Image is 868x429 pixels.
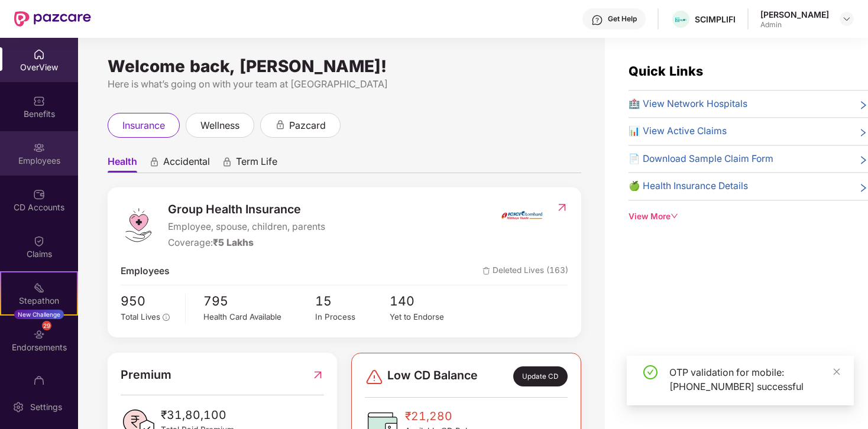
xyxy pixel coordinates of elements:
img: svg+xml;base64,PHN2ZyBpZD0iTXlfT3JkZXJzIiBkYXRhLW5hbWU9Ik15IE9yZGVycyIgeG1sbnM9Imh0dHA6Ly93d3cudz... [33,375,45,387]
div: OTP validation for mobile: [PHONE_NUMBER] successful [669,365,840,394]
img: New Pazcare Logo [14,11,91,27]
div: Yet to Endorse [390,311,464,323]
span: info-circle [163,314,170,321]
span: 📄 Download Sample Claim Form [629,152,773,167]
img: svg+xml;base64,PHN2ZyBpZD0iSG9tZSIgeG1sbnM9Imh0dHA6Ly93d3cudzMub3JnLzIwMDAvc3ZnIiB3aWR0aD0iMjAiIG... [33,48,45,60]
img: svg+xml;base64,PHN2ZyBpZD0iQ0RfQWNjb3VudHMiIGRhdGEtbmFtZT0iQ0QgQWNjb3VudHMiIHhtbG5zPSJodHRwOi8vd3... [33,188,45,200]
span: Premium [121,366,171,384]
span: Deleted Lives (163) [482,264,568,279]
span: right [859,154,868,167]
img: svg+xml;base64,PHN2ZyBpZD0iQ2xhaW0iIHhtbG5zPSJodHRwOi8vd3d3LnczLm9yZy8yMDAwL3N2ZyIgd2lkdGg9IjIwIi... [33,235,45,247]
span: pazcard [289,118,326,133]
div: In Process [315,311,390,323]
img: svg+xml;base64,PHN2ZyBpZD0iRW5kb3JzZW1lbnRzIiB4bWxucz0iaHR0cDovL3d3dy53My5vcmcvMjAwMC9zdmciIHdpZH... [33,329,45,340]
span: 950 [121,291,177,311]
span: ₹31,80,100 [161,406,234,424]
span: Employees [121,264,170,279]
img: RedirectIcon [312,366,324,384]
div: Update CD [513,366,568,386]
div: [PERSON_NAME] [760,9,829,20]
span: 140 [390,291,464,311]
div: Welcome back, [PERSON_NAME]! [108,61,581,71]
div: New Challenge [14,310,64,319]
span: Quick Links [629,63,703,79]
span: Employee, spouse, children, parents [168,220,325,235]
span: 🏥 View Network Hospitals [629,97,747,112]
div: animation [222,157,232,167]
span: Accidental [163,155,210,173]
div: animation [275,119,286,130]
div: Settings [27,401,66,413]
img: transparent%20(1).png [672,15,689,24]
span: ₹21,280 [405,407,486,425]
div: Health Card Available [203,311,315,323]
span: Group Health Insurance [168,200,325,219]
div: 29 [42,321,51,330]
div: Coverage: [168,236,325,251]
img: svg+xml;base64,PHN2ZyBpZD0iSGVscC0zMngzMiIgeG1sbnM9Imh0dHA6Ly93d3cudzMub3JnLzIwMDAvc3ZnIiB3aWR0aD... [591,14,603,26]
span: 📊 View Active Claims [629,124,727,139]
span: Low CD Balance [387,366,478,386]
div: Here is what’s going on with your team at [GEOGRAPHIC_DATA] [108,77,581,92]
img: svg+xml;base64,PHN2ZyB4bWxucz0iaHR0cDovL3d3dy53My5vcmcvMjAwMC9zdmciIHdpZHRoPSIyMSIgaGVpZ2h0PSIyMC... [33,282,45,294]
span: right [859,126,868,139]
span: right [859,181,868,194]
div: Admin [760,20,829,30]
span: 795 [203,291,315,311]
img: svg+xml;base64,PHN2ZyBpZD0iQmVuZWZpdHMiIHhtbG5zPSJodHRwOi8vd3d3LnczLm9yZy8yMDAwL3N2ZyIgd2lkdGg9Ij... [33,95,45,107]
span: down [671,212,679,220]
img: RedirectIcon [556,201,568,213]
img: svg+xml;base64,PHN2ZyBpZD0iU2V0dGluZy0yMHgyMCIgeG1sbnM9Imh0dHA6Ly93d3cudzMub3JnLzIwMDAvc3ZnIiB3aW... [12,401,24,413]
span: 🍏 Health Insurance Details [629,179,748,194]
img: insurerIcon [500,200,544,230]
div: Stepathon [1,295,77,307]
span: insurance [122,118,165,133]
img: svg+xml;base64,PHN2ZyBpZD0iRW1wbG95ZWVzIiB4bWxucz0iaHR0cDovL3d3dy53My5vcmcvMjAwMC9zdmciIHdpZHRoPS... [33,142,45,154]
img: svg+xml;base64,PHN2ZyBpZD0iRGFuZ2VyLTMyeDMyIiB4bWxucz0iaHR0cDovL3d3dy53My5vcmcvMjAwMC9zdmciIHdpZH... [365,368,384,386]
img: svg+xml;base64,PHN2ZyBpZD0iRHJvcGRvd24tMzJ4MzIiIHhtbG5zPSJodHRwOi8vd3d3LnczLm9yZy8yMDAwL3N2ZyIgd2... [842,14,851,24]
div: Get Help [608,14,637,24]
img: deleteIcon [482,267,490,275]
span: 15 [315,291,390,311]
span: ₹5 Lakhs [213,237,254,248]
div: animation [149,157,160,167]
span: Total Lives [121,312,160,321]
span: Health [108,155,137,173]
div: SCIMPLIFI [695,14,736,25]
img: logo [121,207,156,243]
span: check-circle [643,365,658,379]
span: close [833,368,841,376]
span: wellness [200,118,239,133]
span: right [859,99,868,112]
span: Term Life [236,155,277,173]
div: View More [629,210,868,223]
